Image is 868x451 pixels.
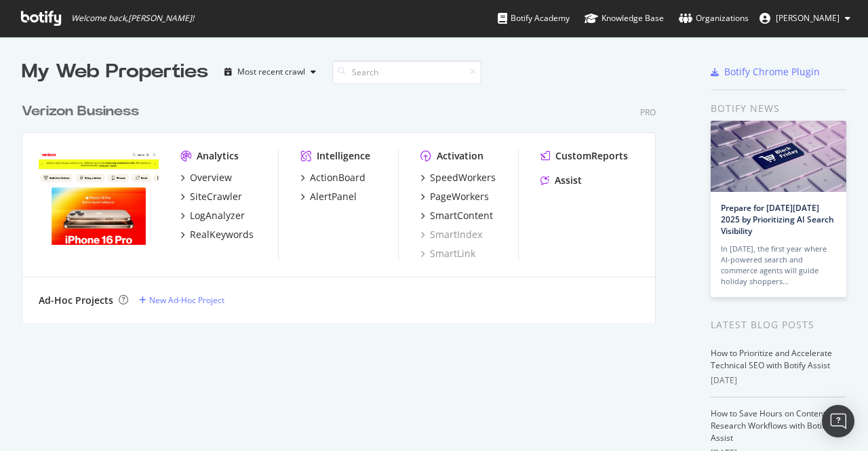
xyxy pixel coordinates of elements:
[711,65,820,79] a: Botify Chrome Plugin
[22,58,208,85] div: My Web Properties
[190,228,254,241] div: RealKeywords
[180,228,254,241] a: RealKeywords
[498,12,570,25] div: Botify Academy
[139,294,224,306] a: New Ad-Hoc Project
[310,171,366,184] div: ActionBoard
[711,101,846,116] div: Botify news
[721,202,834,237] a: Prepare for [DATE][DATE] 2025 by Prioritizing AI Search Visibility
[776,12,840,24] span: Vinod Immanni
[711,317,846,332] div: Latest Blog Posts
[540,174,582,187] a: Assist
[555,174,582,187] div: Assist
[430,209,493,222] div: SmartContent
[749,7,861,29] button: [PERSON_NAME]
[237,68,305,76] div: Most recent crawl
[437,149,484,163] div: Activation
[300,171,366,184] a: ActionBoard
[430,171,496,184] div: SpeedWorkers
[180,209,245,222] a: LogAnalyzer
[420,190,489,203] a: PageWorkers
[310,190,357,203] div: AlertPanel
[22,102,144,121] a: Verizon Business
[420,247,475,260] a: SmartLink
[724,65,820,79] div: Botify Chrome Plugin
[149,294,224,306] div: New Ad-Hoc Project
[420,171,496,184] a: SpeedWorkers
[197,149,239,163] div: Analytics
[190,209,245,222] div: LogAnalyzer
[822,405,854,437] div: Open Intercom Messenger
[420,209,493,222] a: SmartContent
[190,190,242,203] div: SiteCrawler
[540,149,628,163] a: CustomReports
[219,61,321,83] button: Most recent crawl
[180,190,242,203] a: SiteCrawler
[711,121,846,192] img: Prepare for Black Friday 2025 by Prioritizing AI Search Visibility
[22,85,667,323] div: grid
[640,106,656,118] div: Pro
[585,12,664,25] div: Knowledge Base
[711,347,832,371] a: How to Prioritize and Accelerate Technical SEO with Botify Assist
[22,102,139,121] div: Verizon Business
[180,171,232,184] a: Overview
[711,374,846,387] div: [DATE]
[430,190,489,203] div: PageWorkers
[39,294,113,307] div: Ad-Hoc Projects
[420,228,482,241] a: SmartIndex
[721,243,836,287] div: In [DATE], the first year where AI-powered search and commerce agents will guide holiday shoppers…
[71,13,194,24] span: Welcome back, [PERSON_NAME] !
[300,190,357,203] a: AlertPanel
[39,149,159,246] img: Verizon.com/business
[317,149,370,163] div: Intelligence
[190,171,232,184] div: Overview
[711,408,842,444] a: How to Save Hours on Content and Research Workflows with Botify Assist
[332,60,481,84] input: Search
[679,12,749,25] div: Organizations
[555,149,628,163] div: CustomReports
